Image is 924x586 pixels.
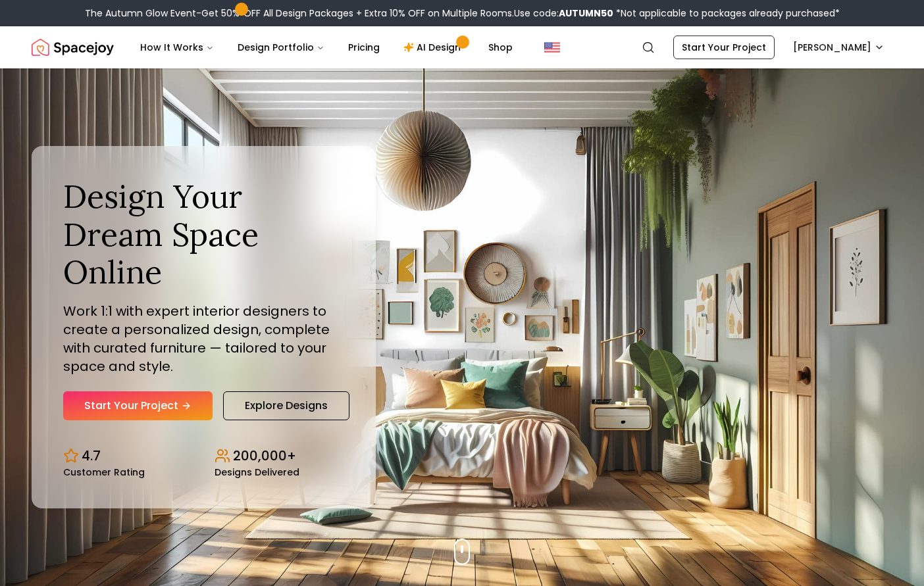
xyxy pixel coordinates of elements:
small: Customer Rating [63,468,145,477]
b: AUTUMN50 [559,7,613,20]
div: Design stats [63,436,344,477]
button: [PERSON_NAME] [785,36,892,59]
button: Design Portfolio [227,34,335,61]
a: AI Design [393,34,475,61]
span: Use code: [514,7,613,20]
a: Shop [478,34,523,61]
a: Pricing [338,34,390,61]
div: The Autumn Glow Event-Get 50% OFF All Design Packages + Extra 10% OFF on Multiple Rooms. [85,7,840,20]
img: Spacejoy Logo [32,34,114,61]
p: 200,000+ [233,447,296,465]
span: *Not applicable to packages already purchased* [613,7,840,20]
small: Designs Delivered [215,468,299,477]
a: Spacejoy [32,34,114,61]
p: 4.7 [82,447,101,465]
a: Explore Designs [223,391,349,420]
button: How It Works [130,34,224,61]
nav: Main [130,34,523,61]
h1: Design Your Dream Space Online [63,178,344,291]
a: Start Your Project [673,36,775,59]
nav: Global [32,26,892,68]
img: United States [544,39,560,55]
p: Work 1:1 with expert interior designers to create a personalized design, complete with curated fu... [63,302,344,376]
a: Start Your Project [63,391,213,420]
